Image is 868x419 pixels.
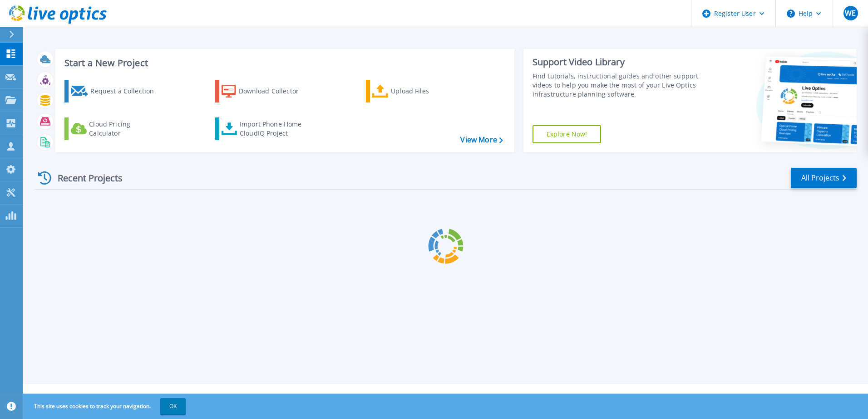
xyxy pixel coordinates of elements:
a: Download Collector [215,80,316,102]
a: View More [460,136,503,144]
div: Upload Files [391,82,464,100]
div: Download Collector [239,82,311,100]
div: Find tutorials, instructional guides and other support videos to help you make the most of your L... [533,72,702,99]
a: Request a Collection [64,80,166,102]
div: Import Phone Home CloudIQ Project [240,120,311,138]
span: WE [845,10,856,17]
a: Cloud Pricing Calculator [64,117,166,140]
div: Cloud Pricing Calculator [89,120,162,138]
a: Explore Now! [533,125,602,143]
a: All Projects [791,168,857,188]
button: OK [160,398,186,414]
span: This site uses cookies to track your navigation. [25,398,186,414]
h3: Start a New Project [64,58,503,68]
div: Support Video Library [533,56,702,68]
div: Recent Projects [35,167,135,189]
div: Request a Collection [90,82,163,100]
a: Upload Files [366,80,467,102]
